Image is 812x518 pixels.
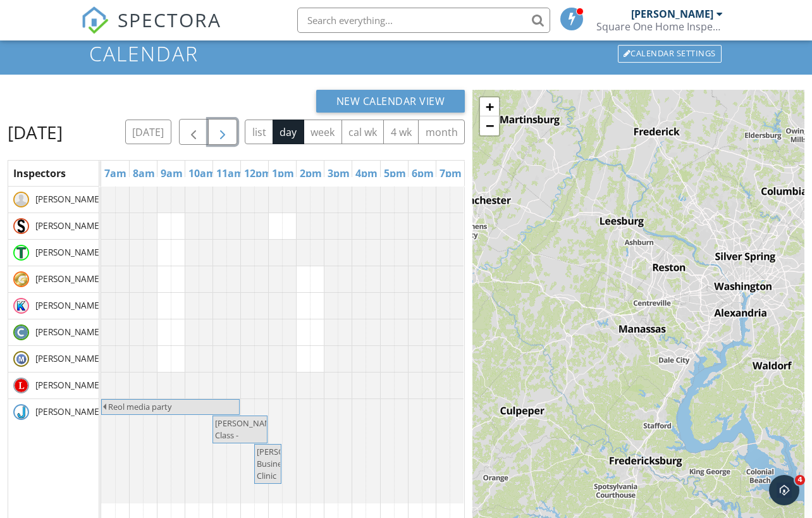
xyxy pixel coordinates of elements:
[273,120,304,144] button: day
[480,97,499,116] a: Zoom in
[13,245,29,261] img: t.jpg
[245,120,273,144] button: list
[418,120,465,144] button: month
[409,163,437,183] a: 6pm
[33,405,104,418] span: [PERSON_NAME]
[89,42,723,65] h1: Calendar
[257,446,321,481] span: [PERSON_NAME] Business Clinic
[480,116,499,135] a: Zoom out
[118,6,221,33] span: SPECTORA
[769,475,799,505] iframe: Intercom live chat
[618,45,722,63] div: Calendar Settings
[13,324,29,340] img: ciconcodemate.png
[297,8,550,33] input: Search everything...
[8,120,63,145] h2: [DATE]
[596,20,723,33] div: Square One Home Inspections
[185,163,219,183] a: 10am
[13,218,29,234] img: s.png
[179,119,209,145] button: Previous day
[241,163,275,183] a: 12pm
[33,352,104,365] span: [PERSON_NAME]
[208,119,238,145] button: Next day
[631,8,713,20] div: [PERSON_NAME]
[324,163,353,183] a: 3pm
[33,246,104,259] span: [PERSON_NAME]
[13,192,29,207] img: default-user-f0147aede5fd5fa78ca7ade42f37bd4542148d508eef1c3d3ea960f66861d68b.jpg
[13,351,29,367] img: abc_alphabet_letter_font_graphic_language_text_m512.png
[157,163,186,183] a: 9am
[13,166,66,180] span: Inspectors
[352,163,381,183] a: 4pm
[617,44,723,64] a: Calendar Settings
[269,163,297,183] a: 1pm
[316,90,465,113] button: New Calendar View
[130,163,158,183] a: 8am
[436,163,465,183] a: 7pm
[81,6,109,34] img: The Best Home Inspection Software - Spectora
[13,298,29,314] img: 8699206_0.jpg
[297,163,325,183] a: 2pm
[213,163,247,183] a: 11am
[33,299,104,312] span: [PERSON_NAME]
[33,273,104,285] span: [PERSON_NAME]
[795,475,805,485] span: 4
[33,379,104,392] span: [PERSON_NAME]
[381,163,409,183] a: 5pm
[304,120,342,144] button: week
[341,120,384,144] button: cal wk
[81,17,221,44] a: SPECTORA
[13,378,29,393] img: lexbloglogolicon.png
[13,271,29,287] img: r_2.jpg
[33,326,104,338] span: [PERSON_NAME]
[13,404,29,420] img: 846413_blue_512x512.png
[33,219,104,232] span: [PERSON_NAME]
[383,120,419,144] button: 4 wk
[108,401,171,412] span: Reol media party
[101,163,130,183] a: 7am
[125,120,171,144] button: [DATE]
[215,417,279,441] span: [PERSON_NAME] Class -
[33,193,104,206] span: [PERSON_NAME]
